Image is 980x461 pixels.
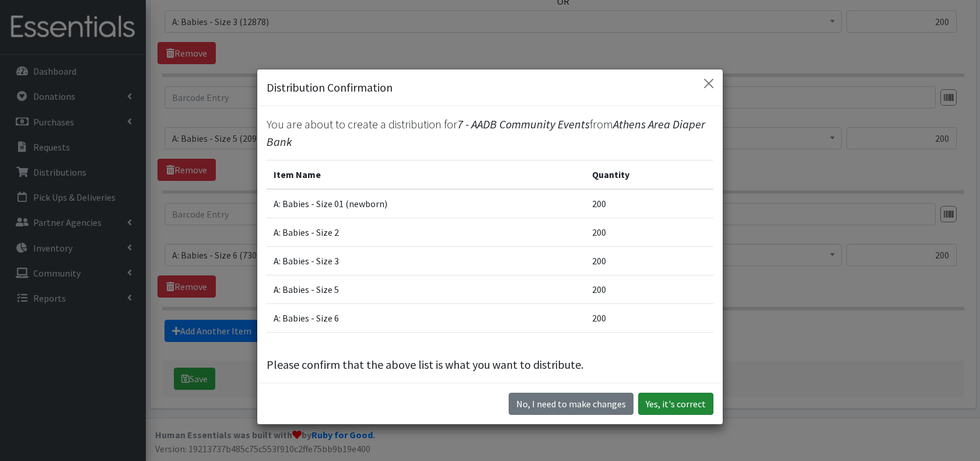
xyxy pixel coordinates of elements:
[638,393,713,415] button: Yes, it's correct
[267,356,713,373] p: Please confirm that the above list is what you want to distribute.
[267,189,585,218] td: A: Babies - Size 01 (newborn)
[585,247,713,275] td: 200
[585,160,713,190] th: Quantity
[267,304,585,333] td: A: Babies - Size 6
[585,304,713,333] td: 200
[267,116,713,151] p: You are about to create a distribution for from
[457,117,590,131] span: 7 - AADB Community Events
[267,218,585,247] td: A: Babies - Size 2
[509,393,633,415] button: No I need to make changes
[267,79,393,96] h5: Distribution Confirmation
[585,275,713,304] td: 200
[267,275,585,304] td: A: Babies - Size 5
[699,74,718,93] button: Close
[585,189,713,218] td: 200
[267,160,585,190] th: Item Name
[267,247,585,275] td: A: Babies - Size 3
[585,218,713,247] td: 200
